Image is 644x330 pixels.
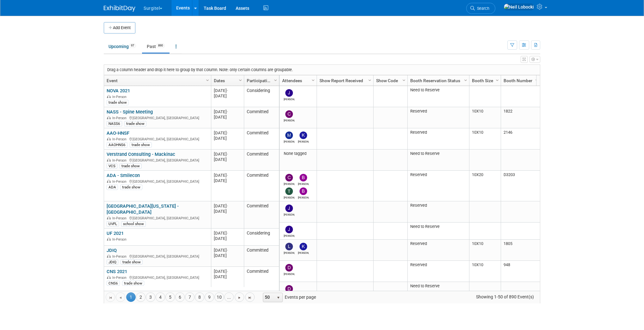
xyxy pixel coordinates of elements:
[205,78,210,83] span: Column Settings
[107,163,117,168] div: VCS
[407,86,469,107] td: Need to Reserve
[104,5,135,12] img: ExhibitDay
[165,292,175,302] a: 5
[367,75,374,85] a: Column Settings
[107,203,179,215] a: [GEOGRAPHIC_DATA][US_STATE] - [GEOGRAPHIC_DATA]
[214,230,241,236] div: [DATE]
[494,75,501,85] a: Column Settings
[112,180,128,184] span: In-Person
[107,115,208,120] div: [GEOGRAPHIC_DATA], [GEOGRAPHIC_DATA]
[214,93,241,99] div: [DATE]
[504,3,534,10] img: Neil Lobocki
[244,229,279,246] td: Considering
[244,107,279,128] td: Committed
[407,282,469,303] td: Need to Reserve
[285,131,293,139] img: Michael Chairez
[244,171,279,201] td: Committed
[300,131,307,139] img: Kevin Berens
[298,139,309,143] div: Kevin Berens
[204,75,211,85] a: Column Settings
[237,75,244,85] a: Column Settings
[407,150,469,171] td: Need to Reserve
[214,292,224,302] a: 10
[107,179,208,184] div: [GEOGRAPHIC_DATA], [GEOGRAPHIC_DATA]
[112,95,128,99] span: In-Person
[244,267,279,288] td: Committed
[244,246,279,267] td: Committed
[244,128,279,150] td: Committed
[463,78,468,83] span: Column Settings
[472,75,497,86] a: Booth Size
[504,75,536,86] a: Booth Number
[136,292,146,302] a: 2
[501,261,540,282] td: 948
[120,185,142,190] div: trade show
[195,292,204,302] a: 8
[367,78,372,83] span: Column Settings
[107,88,130,94] a: NOVA 2021
[285,264,293,272] img: Dustin Torres
[112,237,128,241] span: In-Person
[284,212,295,216] div: Jeff Robbins
[300,243,307,250] img: Kathy Alfaia-Collins
[284,195,295,199] div: Tim Faircloth
[107,142,127,147] div: AAOHNS6
[407,201,469,223] td: Reserved
[118,295,123,300] span: Go to the previous page
[107,75,207,86] a: Event
[107,180,111,183] img: In-Person Event
[214,114,241,120] div: [DATE]
[227,248,228,253] span: -
[112,254,128,259] span: In-Person
[534,78,539,83] span: Column Settings
[107,136,208,142] div: [GEOGRAPHIC_DATA], [GEOGRAPHIC_DATA]
[263,293,274,302] span: 50
[244,150,279,171] td: Committed
[244,86,279,107] td: Considering
[107,121,122,126] div: NASS6
[214,178,241,183] div: [DATE]
[224,292,234,302] a: ...
[227,204,228,208] span: -
[214,247,241,253] div: [DATE]
[214,151,241,157] div: [DATE]
[107,151,175,157] a: Verstrand Consulting - Mackinac
[107,137,111,140] img: In-Person Event
[469,261,501,282] td: 10X10
[407,261,469,282] td: Reserved
[285,285,293,293] img: Daniel Green
[282,75,313,86] a: Attendees
[495,78,500,83] span: Column Settings
[104,65,540,75] div: Drag a column header and drop it here to group by that column. Note: only certain columns are gro...
[311,78,316,83] span: Column Settings
[107,158,111,162] img: In-Person Event
[534,75,541,85] a: Column Settings
[107,237,111,241] img: In-Person Event
[284,139,295,143] div: Michael Chairez
[214,209,241,214] div: [DATE]
[237,295,242,300] span: Go to the next page
[156,43,165,48] span: 890
[107,100,129,105] div: trade show
[284,181,295,186] div: Chris Reidy
[255,292,322,302] span: Events per page
[156,292,165,302] a: 4
[227,269,228,274] span: -
[112,137,128,141] span: In-Person
[410,75,465,86] a: Booth Reservation Status
[107,260,118,265] div: JDIQ
[106,292,115,302] a: Go to the first page
[470,292,540,301] span: Showing 1-50 of 890 Event(s)
[462,75,469,85] a: Column Settings
[112,216,128,220] span: In-Person
[376,75,403,86] a: Show Code
[285,205,293,212] img: Jeff Robbins
[122,281,144,286] div: trade show
[501,171,540,201] td: D3203
[214,173,241,178] div: [DATE]
[298,250,309,254] div: Kathy Alfaia-Collins
[214,75,240,86] a: Dates
[284,233,295,237] div: Jeff Robbins
[285,110,293,118] img: Casey Guerriero
[107,185,118,190] div: ADA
